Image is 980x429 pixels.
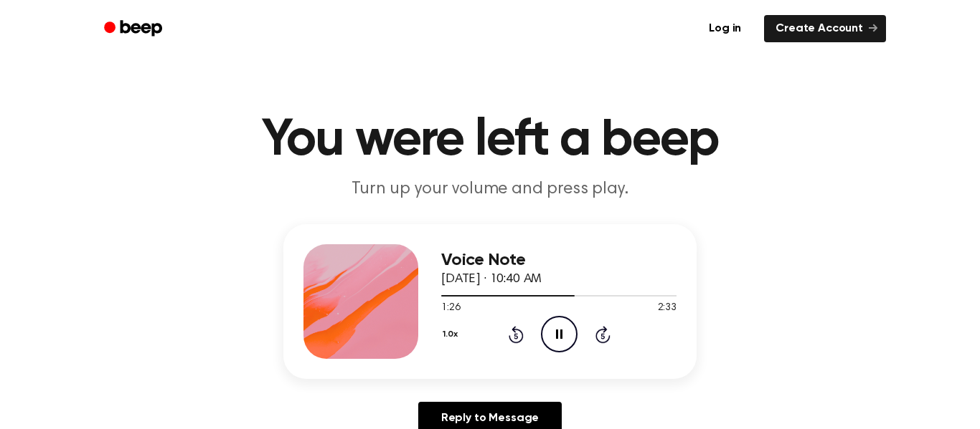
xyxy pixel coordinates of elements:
p: Turn up your volume and press play. [215,178,765,201]
span: [DATE] · 10:40 AM [441,273,542,286]
a: Create Account [764,15,886,42]
h3: Voice Note [441,251,677,270]
span: 1:26 [441,301,460,316]
a: Beep [94,15,175,43]
a: Log in [694,12,755,45]
span: 2:33 [658,301,677,316]
h1: You were left a beep [123,115,857,166]
button: 1.0x [441,322,463,347]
